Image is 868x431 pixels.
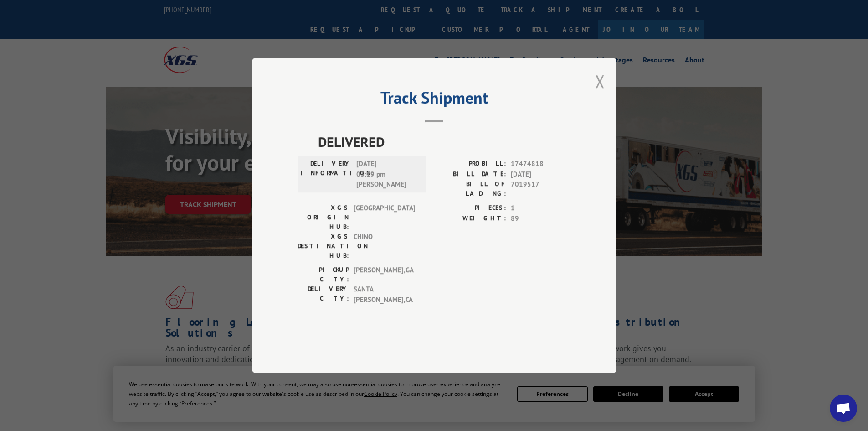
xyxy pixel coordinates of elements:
span: 17474818 [511,159,571,169]
span: 1 [511,203,571,213]
span: 7019517 [511,179,571,198]
span: 89 [511,213,571,224]
label: BILL DATE: [434,169,506,180]
label: XGS ORIGIN HUB: [298,203,349,232]
h2: Track Shipment [298,91,571,109]
label: WEIGHT: [434,213,506,224]
label: DELIVERY CITY: [298,284,349,305]
label: PROBILL: [434,159,506,169]
span: DELIVERED [318,131,571,152]
span: CHINO [354,232,415,260]
label: XGS DESTINATION HUB: [298,232,349,260]
span: [DATE] [511,169,571,180]
span: [DATE] 03:19 pm [PERSON_NAME] [356,159,418,190]
span: [GEOGRAPHIC_DATA] [354,203,415,232]
button: Close modal [595,69,605,93]
label: PICKUP CITY: [298,265,349,284]
span: [PERSON_NAME] , GA [354,265,415,284]
label: DELIVERY INFORMATION: [300,159,352,190]
label: PIECES: [434,203,506,213]
span: SANTA [PERSON_NAME] , CA [354,284,415,305]
label: BILL OF LADING: [434,179,506,198]
div: Open chat [830,395,857,422]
